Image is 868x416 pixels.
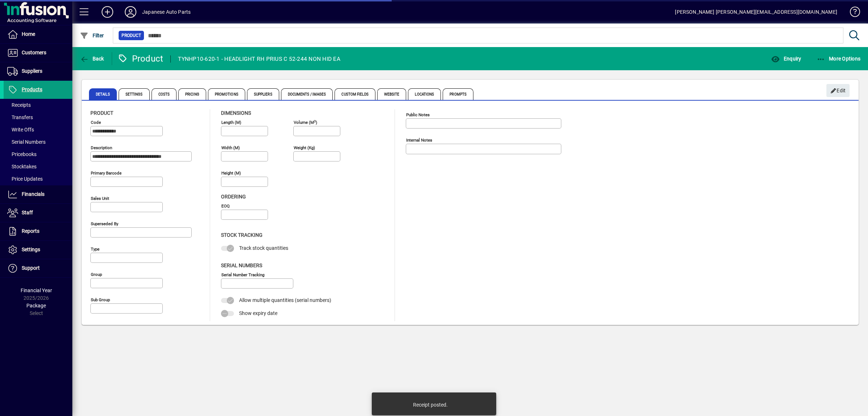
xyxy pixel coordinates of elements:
[178,88,206,100] span: Pricing
[221,171,241,176] mat-label: Height (m)
[152,88,177,100] span: Costs
[91,120,101,125] mat-label: Code
[314,119,316,123] sup: 3
[4,99,72,111] a: Receipts
[4,241,72,259] a: Settings
[221,145,240,150] mat-label: Width (m)
[675,6,837,18] div: [PERSON_NAME] [PERSON_NAME][EMAIL_ADDRESS][DOMAIN_NAME]
[4,259,72,277] a: Support
[4,204,72,222] a: Staff
[21,287,52,293] span: Financial Year
[26,303,46,308] span: Package
[294,120,317,125] mat-label: Volume (m )
[4,25,72,43] a: Home
[142,6,191,18] div: Japanese Auto Parts
[406,138,432,143] mat-label: Internal Notes
[72,52,112,65] app-page-header-button: Back
[4,160,72,173] a: Stocktakes
[22,191,44,197] span: Financials
[826,84,850,97] button: Edit
[4,148,72,160] a: Pricebooks
[7,139,46,145] span: Serial Numbers
[830,85,846,97] span: Edit
[4,185,72,203] a: Financials
[78,29,106,42] button: Filter
[178,53,340,65] div: TYNHP10-620-1 - HEADLIGHT RH PRIUS C 52-244 NON HID EA
[91,247,99,252] mat-label: Type
[119,5,142,18] button: Profile
[406,112,430,117] mat-label: Public Notes
[80,56,104,62] span: Back
[7,164,37,169] span: Stocktakes
[91,171,122,176] mat-label: Primary barcode
[281,88,333,100] span: Documents / Images
[408,88,441,100] span: Locations
[844,1,859,25] a: Knowledge Base
[335,88,375,100] span: Custom Fields
[7,127,34,133] span: Write Offs
[22,228,39,234] span: Reports
[4,44,72,62] a: Customers
[91,221,118,226] mat-label: Superseded by
[239,245,288,251] span: Track stock quantities
[221,194,246,199] span: Ordering
[443,88,473,100] span: Prompts
[294,145,315,150] mat-label: Weight (Kg)
[22,31,35,37] span: Home
[239,310,277,316] span: Show expiry date
[119,88,150,100] span: Settings
[91,196,109,201] mat-label: Sales unit
[4,123,72,136] a: Write Offs
[7,176,43,182] span: Price Updates
[7,102,31,108] span: Receipts
[90,110,113,116] span: Product
[22,265,40,271] span: Support
[91,145,112,150] mat-label: Description
[377,88,407,100] span: Website
[221,272,264,277] mat-label: Serial Number tracking
[221,203,230,209] mat-label: EOQ
[815,52,863,65] button: More Options
[118,53,163,64] div: Product
[247,88,279,100] span: Suppliers
[22,247,40,252] span: Settings
[221,120,241,125] mat-label: Length (m)
[91,272,102,277] mat-label: Group
[4,173,72,185] a: Price Updates
[122,32,141,39] span: Product
[208,88,245,100] span: Promotions
[221,232,263,238] span: Stock Tracking
[7,114,33,120] span: Transfers
[4,136,72,148] a: Serial Numbers
[4,62,72,80] a: Suppliers
[22,87,42,92] span: Products
[413,401,448,408] div: Receipt posted.
[96,5,119,18] button: Add
[817,56,861,62] span: More Options
[22,68,42,74] span: Suppliers
[7,151,37,157] span: Pricebooks
[239,297,331,303] span: Allow multiple quantities (serial numbers)
[221,110,251,116] span: Dimensions
[89,88,117,100] span: Details
[221,262,262,268] span: Serial Numbers
[22,50,46,55] span: Customers
[4,111,72,123] a: Transfers
[769,52,803,65] button: Enquiry
[22,210,33,215] span: Staff
[4,222,72,240] a: Reports
[91,297,110,302] mat-label: Sub group
[771,56,801,62] span: Enquiry
[80,33,104,38] span: Filter
[78,52,106,65] button: Back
